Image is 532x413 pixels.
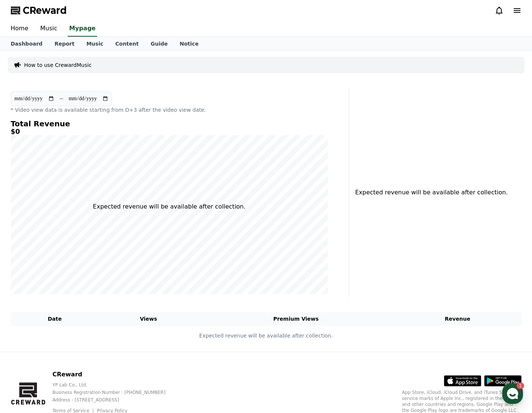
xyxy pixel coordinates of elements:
[52,382,177,388] p: YP Lab Co., Ltd.
[49,37,81,50] a: Report
[52,370,177,379] p: CReward
[11,120,328,128] h4: Total Revenue
[394,312,522,326] th: Revenue
[11,332,521,340] p: Expected revenue will be available after collection.
[99,312,198,326] th: Views
[5,37,49,50] a: Dashboard
[52,389,177,395] p: Business Registration Number : [PHONE_NUMBER]
[52,397,177,403] p: Address : [STREET_ADDRESS]
[24,61,92,69] a: How to use CrewardMusic
[174,37,205,50] a: Notice
[11,128,328,135] h5: $0
[59,94,64,103] p: ~
[23,4,67,16] span: CReward
[11,4,67,16] a: CReward
[34,21,63,37] a: Music
[109,37,145,50] a: Content
[11,312,99,326] th: Date
[93,202,246,211] p: Expected revenue will be available after collection.
[355,188,503,197] p: Expected revenue will be available after collection.
[68,21,97,37] a: Mypage
[198,312,394,326] th: Premium Views
[11,106,328,114] p: * Video view data is available starting from D+3 after the video view date.
[80,37,109,50] a: Music
[5,21,34,37] a: Home
[144,37,174,50] a: Guide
